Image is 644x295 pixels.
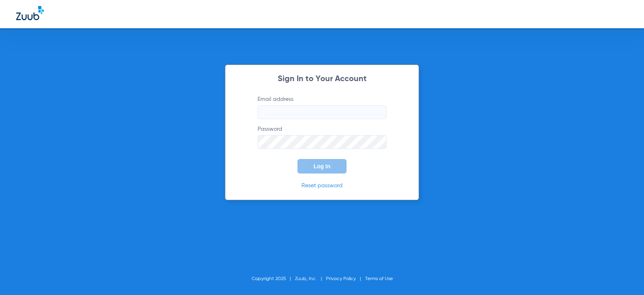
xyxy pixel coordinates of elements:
[295,275,326,283] li: Zuub, Inc.
[258,105,386,119] input: Email address
[365,276,393,281] a: Terms of Use
[258,95,386,119] label: Email address
[16,6,44,20] img: Zuub Logo
[258,135,386,149] input: Password
[314,163,330,169] span: Log In
[326,276,356,281] a: Privacy Policy
[246,75,398,83] h2: Sign In to Your Account
[297,159,347,174] button: Log In
[252,275,295,283] li: Copyright 2025
[258,125,386,149] label: Password
[301,183,343,188] a: Reset password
